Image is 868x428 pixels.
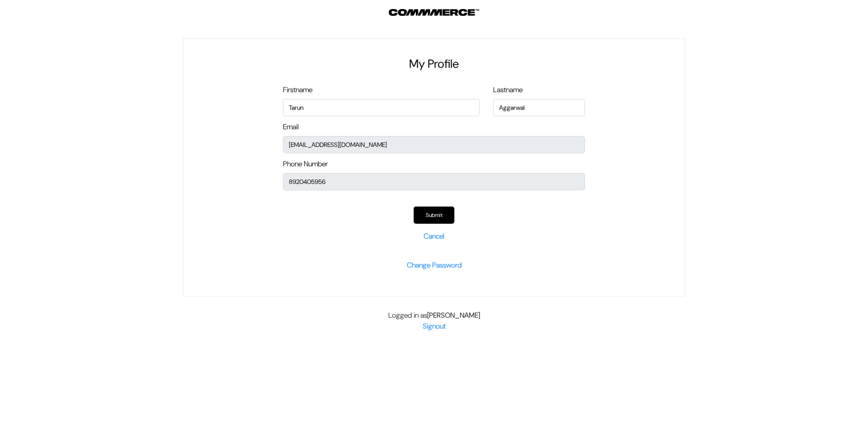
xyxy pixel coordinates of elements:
[427,310,480,320] b: [PERSON_NAME]
[283,85,312,95] label: Firstname
[283,57,585,71] h2: My Profile
[389,9,479,16] img: Outdocart
[493,85,523,95] label: Lastname
[283,173,585,190] input: Phone Number
[424,231,444,241] a: Cancel
[283,99,480,116] input: First Name
[493,99,585,116] input: First Name
[283,122,299,132] label: Email
[414,207,454,224] button: Submit
[407,260,462,270] a: Change Password
[283,136,585,153] input: Email
[283,159,328,169] label: Phone Number
[423,321,446,331] a: Signout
